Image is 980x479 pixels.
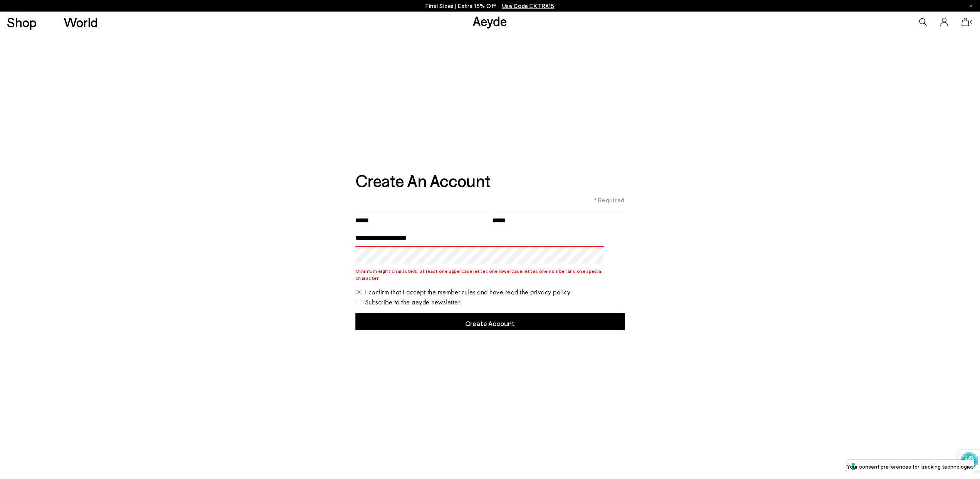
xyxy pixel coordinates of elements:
a: 0 [962,18,969,26]
label: I confirm that I accept the member rules and have read the privacy policy. [365,289,625,295]
p: Final Sizes | Extra 15% Off [426,1,554,11]
button: Create Account [355,313,625,330]
img: Protected by hCaptcha [961,450,978,471]
label: Your consent preferences for tracking technologies [847,462,974,471]
span: * Required [355,195,625,205]
span: Navigate to /collections/ss25-final-sizes [502,2,554,9]
span: 0 [969,20,973,24]
button: Your consent preferences for tracking technologies [847,460,974,473]
label: Minimum eight characters, at least one uppercase letter, one lowercase letter, one number and one... [355,267,625,281]
label: Subscribe to the aeyde newsletter. [365,299,625,305]
a: Shop [7,15,37,29]
h1: Create An Account [355,169,625,193]
a: World [64,15,98,29]
a: Aeyde [472,13,507,29]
